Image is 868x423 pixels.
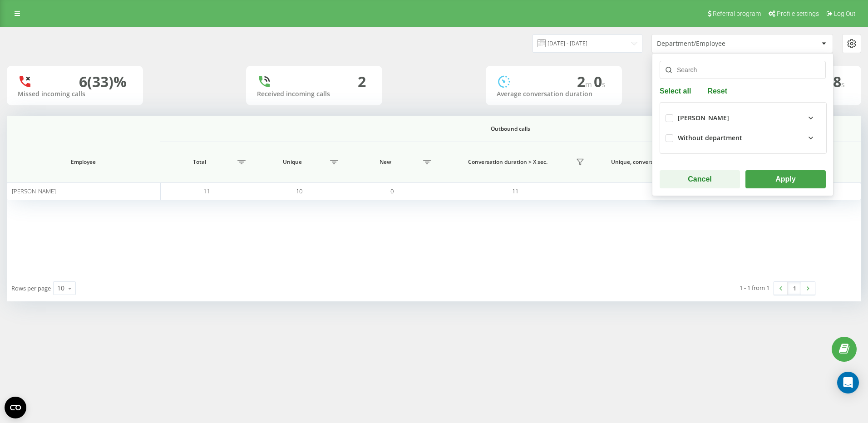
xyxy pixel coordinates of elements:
[834,10,856,17] span: Log Out
[390,187,394,195] span: 0
[79,73,127,90] div: 6 (33)%
[11,284,51,292] span: Rows per page
[660,86,694,95] button: Select all
[18,90,132,98] div: Missed incoming calls
[597,158,726,166] span: Unique, conversation duration > Х sec.
[296,187,302,195] span: 10
[199,125,822,133] span: Outbound calls
[837,372,859,393] div: Open Intercom Messenger
[660,61,826,79] input: Search
[5,397,26,418] button: Open CMP widget
[777,10,819,17] span: Profile settings
[350,158,420,166] span: New
[257,90,371,98] div: Received incoming calls
[660,170,740,188] button: Cancel
[257,158,327,166] span: Unique
[678,134,742,142] div: Without department
[657,40,765,48] div: Department/Employee
[165,158,235,166] span: Total
[745,170,826,188] button: Apply
[678,114,729,122] div: [PERSON_NAME]
[788,282,801,295] a: 1
[203,187,210,195] span: 11
[19,158,148,166] span: Employee
[713,10,761,17] span: Referral program
[12,187,56,195] span: [PERSON_NAME]
[497,90,611,98] div: Average conversation duration
[512,187,518,195] span: 11
[825,72,845,91] span: 18
[577,72,594,91] span: 2
[358,73,366,90] div: 2
[841,79,845,89] span: s
[585,79,594,89] span: m
[443,158,573,166] span: Conversation duration > Х sec.
[740,283,769,292] div: 1 - 1 from 1
[705,86,730,95] button: Reset
[594,72,606,91] span: 0
[57,284,64,293] div: 10
[602,79,606,89] span: s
